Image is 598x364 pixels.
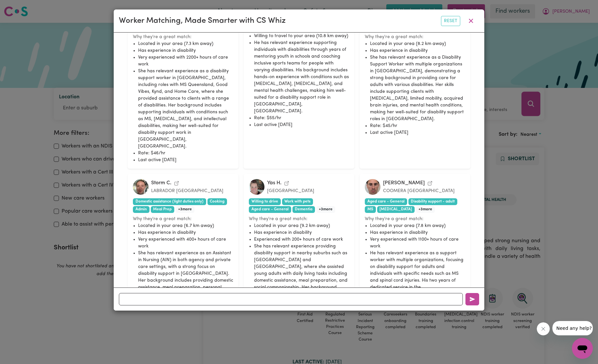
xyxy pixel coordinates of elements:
[133,216,233,222] small: Why they're a great match:
[254,229,349,236] li: Has experience in disability
[365,206,376,213] span: MS
[292,206,315,213] span: Dementia
[133,198,206,205] span: Domestic assistance (light duties only)
[370,236,465,250] li: Very experienced with 1100+ hours of care work
[138,54,233,68] li: Very experienced with 2200+ hours of care work
[151,189,223,193] small: LABRADOR [GEOGRAPHIC_DATA]
[370,54,465,122] li: She has relevant experience as a Disability Support Worker with multiple organizations in [GEOGRA...
[254,243,349,332] li: She has relevant experience providing disability support in nearby suburbs such as [GEOGRAPHIC_DA...
[572,338,593,359] iframe: Button to launch messaging window
[254,33,349,39] li: Willing to travel to your area (10.8 km away)
[138,157,233,163] li: Last active [DATE]
[383,180,425,186] div: [PERSON_NAME]
[207,198,227,205] span: Cooking
[370,47,465,54] li: Has experience in disability
[138,150,233,157] li: Rate: $46/hr
[138,40,233,47] li: Located in your area (7.3 km away)
[377,206,415,213] span: [MEDICAL_DATA]
[249,206,291,213] span: Aged care - General
[365,179,380,195] img: David S.
[249,179,264,195] img: Yas H.
[370,40,465,47] li: Located in your area (8.2 km away)
[416,206,435,213] span: + 3 more
[370,222,465,229] li: Located in your area (7.8 km away)
[267,189,314,193] small: [GEOGRAPHIC_DATA]
[365,198,407,205] span: Aged care - General
[133,34,233,40] small: Why they're a great match:
[537,322,550,335] iframe: Close message
[282,198,313,205] span: Work with pets
[249,198,281,205] span: Willing to drive
[249,216,349,222] small: Why they're a great match:
[138,229,233,236] li: Has experience in disability
[138,236,233,250] li: Very experienced with 400+ hours of care work
[370,122,465,129] li: Rate: $45/hr
[138,68,233,150] li: She has relevant experience as a disability support worker in [GEOGRAPHIC_DATA], including roles ...
[408,198,458,205] span: Disability support - adult
[383,189,455,193] small: COOMERA [GEOGRAPHIC_DATA]
[254,115,349,121] li: Rate: $55/hr
[151,206,175,213] span: Meal Prep
[552,321,593,335] iframe: Message from company
[316,206,335,213] span: + 3 more
[370,229,465,236] li: Has experience in disability
[254,121,349,128] li: Last active [DATE]
[119,15,286,27] div: Worker Matching, Made Smarter with CS Whiz
[267,180,281,186] div: Yas H.
[133,206,149,213] span: Admin
[133,179,149,195] img: Storm C.
[138,47,233,54] li: Has experience in disability
[138,222,233,229] li: Located in your area (6.7 km away)
[427,179,433,187] a: View David S.'s profile
[254,222,349,229] li: Located in your area (9.2 km away)
[370,250,465,332] li: He has relevant experience as a support worker with multiple organizations, focusing on disabilit...
[441,16,460,26] button: Reset
[365,216,465,222] small: Why they're a great match:
[176,206,194,213] span: + 3 more
[284,179,289,187] a: View Yas H.'s profile
[370,129,465,136] li: Last active [DATE]
[254,236,349,243] li: Experienced with 200+ hours of care work
[138,250,233,325] li: She has relevant experience as an Assistant in Nursing (AIN) in both agency and private care sett...
[151,180,171,186] div: Storm C.
[174,179,179,187] a: View Storm C.'s profile
[254,39,349,115] li: He has relevant experience supporting individuals with disabilities through years of mentoring yo...
[365,34,465,40] small: Why they're a great match:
